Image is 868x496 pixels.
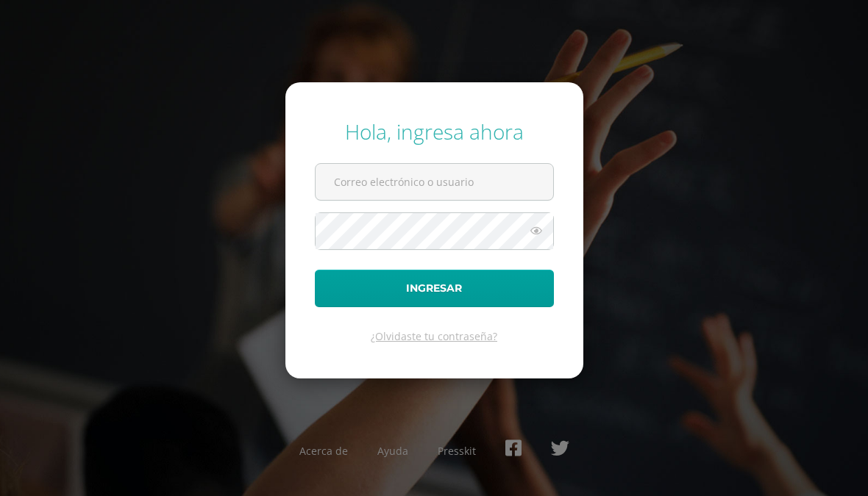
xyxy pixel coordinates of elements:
[315,270,554,307] button: Ingresar
[315,118,554,145] div: Hola, ingresa ahora
[438,444,476,458] a: Presskit
[377,444,408,458] a: Ayuda
[299,444,348,458] a: Acerca de
[316,164,553,200] input: Correo electrónico o usuario
[371,329,497,343] a: ¿Olvidaste tu contraseña?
